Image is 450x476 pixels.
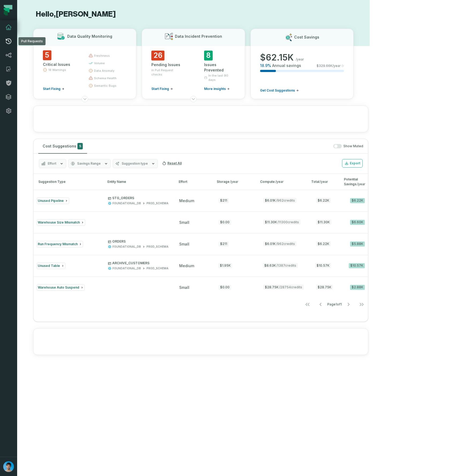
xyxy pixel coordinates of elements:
span: $11.30K [316,220,331,225]
button: Unused PipelineSTG_ORDERSFOUNDATIONAL_DBPROD_SCHEMAmedium$211$6.01K/962credits$6.22K$6.22K [33,190,368,211]
a: Start Fixing [151,87,173,91]
span: $11.30K [263,220,301,225]
span: Annual savings [272,63,301,68]
span: 5 [43,50,51,60]
button: Cost Suggestions [38,139,87,153]
a: Get Cost Suggestions [260,88,299,93]
div: PROD_SCHEMA [147,201,168,205]
div: Storage [217,179,250,184]
span: 26 [151,51,164,61]
span: volume [94,61,105,65]
div: FOUNDATIONAL_DB [112,266,141,270]
span: Start Fixing [151,87,169,91]
span: 8 [204,51,213,61]
span: Unused Table [38,264,60,268]
div: Pending Issues [151,62,183,67]
button: Go to previous page [314,299,327,310]
span: small [179,220,189,225]
div: $0.00 [219,285,231,290]
button: Run Frequency MismatchORDERSFOUNDATIONAL_DBPROD_SCHEMAsmall$211$6.01K/962credits$6.22K$5.88K [33,233,368,255]
h3: Cost Savings [294,35,319,40]
button: Go to first page [301,299,314,310]
div: $6.22K [350,198,365,203]
div: Entity Name [107,179,169,184]
span: schema health [94,76,117,80]
div: Issues Prevented [204,62,235,73]
span: medium [179,198,194,203]
span: small [179,285,189,290]
span: small [179,242,189,246]
a: More insights [204,87,230,91]
span: / 1387 credits [276,263,296,267]
span: $6.22K [316,241,331,246]
span: Warehouse Size Mismatch [38,220,80,224]
span: in Pull Request checks [151,68,183,77]
div: Total [311,179,334,184]
button: Go to next page [342,299,355,310]
span: $8.63K [263,263,298,268]
span: In the last 90 days [208,73,235,82]
span: semantic bugs [94,84,117,88]
div: Suggestion Type [36,179,98,184]
span: Effort [48,161,56,166]
span: / 962 credits [276,198,295,202]
span: Run Frequency Mismatch [38,242,78,246]
div: Compute [260,179,302,184]
nav: pagination [33,299,368,310]
button: Unused TableARCHIVE_CUSTOMERSFOUNDATIONAL_DBPROD_SCHEMAmedium$1.95K$8.63K/1387credits$10.57K$10.57K [33,255,368,276]
span: / 11300 credits [277,220,299,224]
button: Reset All [160,159,184,168]
span: Unused Pipeline [38,199,64,203]
span: / 28754 credits [279,285,302,289]
h3: Data Incident Prevention [175,34,222,39]
div: $0.00 [219,220,231,225]
span: More insights [204,87,226,91]
div: PROD_SCHEMA [147,266,168,270]
span: Savings Range [77,161,101,166]
div: $211 [219,241,229,247]
button: Data Incident Prevention26Pending Issuesin Pull Request checksStart Fixing8Issues PreventedIn the... [142,29,245,99]
span: /year [230,180,238,184]
div: $211 [219,198,229,203]
span: /year [296,57,304,62]
a: Start Fixing [43,87,64,91]
p: ORDERS [108,239,168,244]
span: 5 [77,143,83,149]
div: $5.88K [350,241,365,247]
span: /year [275,180,284,184]
div: PROD_SCHEMA [147,245,168,249]
span: $6.01K [263,198,297,203]
div: $10.57K [349,263,365,268]
button: Cost Savings$62.15K/year18.9%Annual savings$329.66K/yearGet Cost Suggestions [250,29,354,99]
button: Effort [39,159,66,168]
span: medium [179,263,194,268]
div: FOUNDATIONAL_DB [112,201,141,205]
p: STG_ORDERS [108,196,168,200]
button: Export [342,159,363,168]
span: /year [320,180,328,184]
span: / 962 credits [276,242,295,246]
span: Warehouse Auto Suspend [38,285,79,289]
div: Critical Issues [43,62,79,67]
div: Pull Requests [18,37,46,45]
button: Data Quality Monitoring5Critical Issues18 WarningsStart Fixingfreshnessvolumedata anomalyschema h... [33,29,136,99]
span: $6.01K [263,241,297,246]
div: $6.60K [350,220,365,225]
span: Suggestion type [122,161,148,166]
span: data anomaly [94,69,114,73]
button: Warehouse Size Mismatchsmall$0.00$11.30K/11300credits$11.30K$6.60K [33,211,368,233]
span: 18 Warnings [48,68,66,72]
div: FOUNDATIONAL_DB [112,245,141,249]
p: ARCHIVE_CUSTOMERS [108,261,168,265]
span: $10.57K [315,263,331,268]
div: Effort [179,179,207,184]
div: $2.88K [350,285,365,290]
ul: Page 1 of 1 [301,299,368,310]
div: Show Muted [89,144,363,149]
span: Get Cost Suggestions [260,88,295,93]
div: $1.95K [218,263,232,268]
div: Potential Savings [344,177,365,187]
span: $6.22K [316,198,331,203]
h3: Data Quality Monitoring [67,34,112,39]
img: avatar of Omri Ildis [3,461,14,472]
